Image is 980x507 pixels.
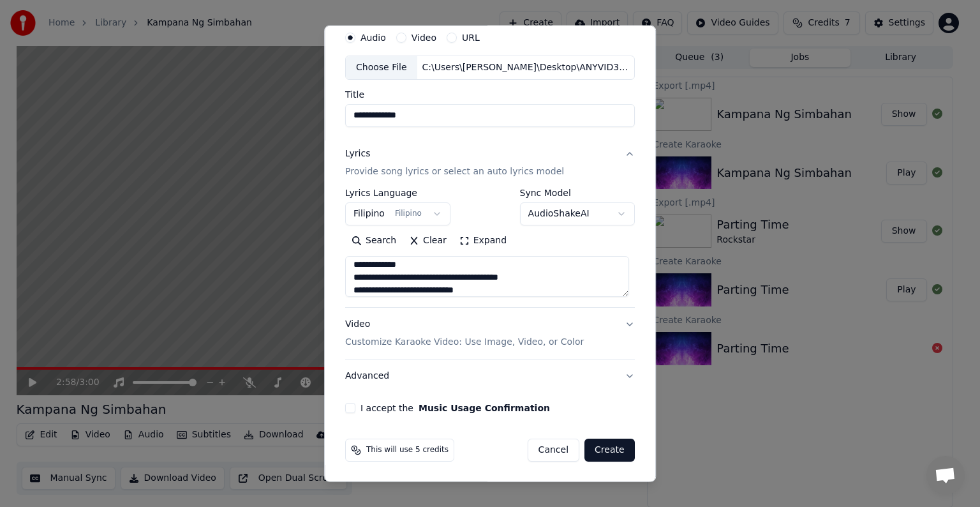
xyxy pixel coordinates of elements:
label: Sync Model [520,188,635,197]
label: I accept the [360,404,550,412]
button: Search [345,231,403,251]
p: Customize Karaoke Video: Use Image, Video, or Color [345,336,584,349]
button: Create [584,439,635,462]
label: Title [345,90,635,99]
button: LyricsProvide song lyrics or select an auto lyrics model [345,137,635,188]
div: Video [345,318,584,349]
div: LyricsProvide song lyrics or select an auto lyrics model [345,188,635,307]
button: Clear [403,231,453,251]
div: Lyrics [345,148,370,160]
button: Cancel [528,439,579,462]
div: Choose File [346,56,417,79]
div: C:\Users\[PERSON_NAME]\Desktop\ANYVID3\music\At Ang Hirap [PERSON_NAME] Lyrics .mp3 [417,61,634,74]
button: Expand [453,231,513,251]
p: Provide song lyrics or select an auto lyrics model [345,165,564,178]
button: Advanced [345,359,635,393]
label: Lyrics Language [345,188,450,197]
label: Audio [360,33,386,42]
label: Video [412,33,436,42]
button: VideoCustomize Karaoke Video: Use Image, Video, or Color [345,308,635,359]
span: This will use 5 credits [366,445,449,455]
button: I accept the [419,404,550,412]
label: URL [462,33,480,42]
